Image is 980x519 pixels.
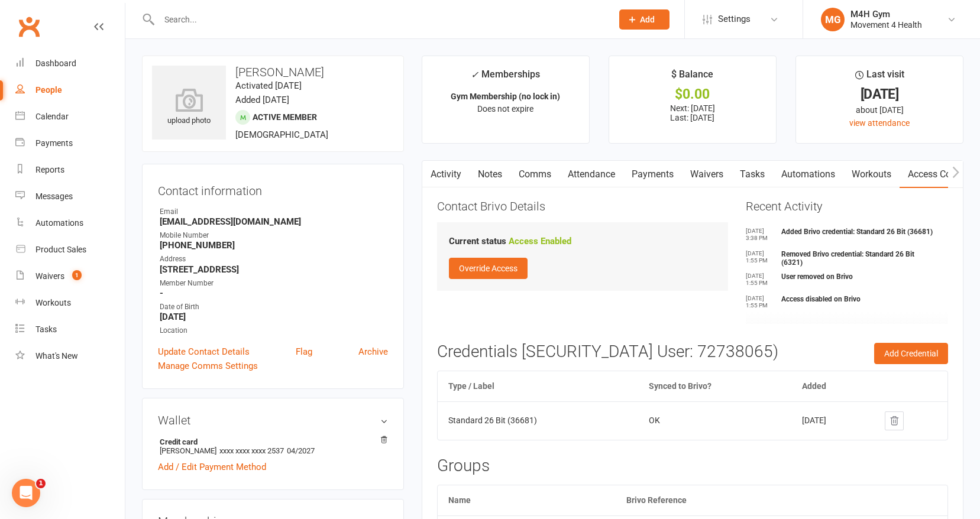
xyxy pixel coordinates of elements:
div: about [DATE] [807,103,952,116]
a: Tasks [15,316,125,343]
div: $ Balance [671,67,713,88]
iframe: Intercom live chat [12,479,40,507]
time: Activated [DATE] [235,80,302,91]
div: Messages [35,192,73,201]
h3: Contact information [158,180,388,197]
h3: Credentials [SECURITY_DATA] User: 72738065) [437,343,948,361]
div: Waivers [35,271,64,281]
a: Update Contact Details [158,345,250,359]
td: Standard 26 Bit (36681) [438,401,638,440]
a: Payments [15,130,125,157]
a: Manage Comms Settings [158,359,258,373]
th: Added [791,371,874,401]
th: Brivo Reference [616,485,947,515]
th: Type / Label [438,371,638,401]
th: Name [438,485,616,515]
a: Calendar [15,103,125,130]
strong: Credit card [160,437,382,446]
li: Removed Brivo credential: Standard 26 Bit (6321) [746,250,949,267]
time: [DATE] 1:55 PM [746,273,775,287]
input: Search... [156,11,604,28]
i: ✓ [471,69,478,80]
strong: Gym Membership (no lock in) [451,92,560,101]
strong: [EMAIL_ADDRESS][DOMAIN_NAME] [160,216,388,227]
h3: [PERSON_NAME] [152,66,394,79]
span: xxxx xxxx xxxx 2537 [219,446,284,455]
li: Access disabled on Brivo [746,295,949,312]
div: What's New [35,351,78,361]
a: view attendance [849,118,910,128]
div: Member Number [160,278,388,289]
a: Archive [358,345,388,359]
a: What's New [15,343,125,369]
button: Add Credential [874,343,948,364]
a: Messages [15,183,125,210]
a: Waivers [682,161,732,188]
a: Notes [470,161,510,188]
div: Email [160,206,388,218]
a: Workouts [843,161,900,188]
time: Added [DATE] [235,95,289,105]
div: Dashboard [35,59,76,68]
time: [DATE] 1:55 PM [746,295,775,309]
th: Synced to Brivo? [638,371,791,401]
div: [DATE] [807,88,952,100]
div: Workouts [35,298,71,307]
div: Calendar [35,112,69,121]
div: Movement 4 Health [850,20,922,30]
a: Clubworx [14,12,44,41]
a: Automations [773,161,843,188]
td: [DATE] [791,401,874,440]
a: Reports [15,157,125,183]
div: Address [160,254,388,265]
p: Next: [DATE] Last: [DATE] [620,103,765,122]
span: 1 [36,479,46,488]
a: Add / Edit Payment Method [158,460,266,474]
a: People [15,77,125,103]
div: M4H Gym [850,9,922,20]
li: User removed on Brivo [746,273,949,289]
div: MG [821,8,845,31]
li: Added Brivo credential: Standard 26 Bit (36681) [746,228,949,244]
div: Memberships [471,67,540,89]
span: 1 [72,270,82,280]
a: Tasks [732,161,773,188]
h3: Contact Brivo Details [437,200,728,213]
a: Comms [510,161,559,188]
a: Dashboard [15,50,125,77]
div: People [35,85,62,95]
strong: [PHONE_NUMBER] [160,240,388,251]
div: $0.00 [620,88,765,100]
div: Automations [35,218,83,228]
div: upload photo [152,88,226,127]
a: Activity [422,161,470,188]
time: [DATE] 3:38 PM [746,228,775,242]
div: Payments [35,138,73,148]
a: Payments [623,161,682,188]
a: Access Control [900,161,978,188]
time: [DATE] 1:55 PM [746,250,775,264]
strong: Access Enabled [509,236,571,246]
div: Reports [35,165,64,174]
strong: [STREET_ADDRESS] [160,264,388,275]
button: Override Access [449,258,528,279]
button: Add [619,9,669,30]
a: Waivers 1 [15,263,125,290]
span: Does not expire [477,104,533,113]
span: Settings [718,6,751,33]
a: Automations [15,210,125,236]
li: [PERSON_NAME] [158,436,388,457]
h3: Groups [437,457,948,475]
a: Workouts [15,290,125,316]
div: Location [160,325,388,336]
a: Product Sales [15,236,125,263]
span: Add [640,15,655,24]
a: Flag [296,345,312,359]
span: Active member [253,112,317,122]
div: Last visit [855,67,904,88]
td: OK [638,401,791,440]
strong: Current status [449,236,506,246]
span: [DEMOGRAPHIC_DATA] [235,129,328,140]
a: Attendance [559,161,623,188]
h3: Recent Activity [746,200,949,213]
